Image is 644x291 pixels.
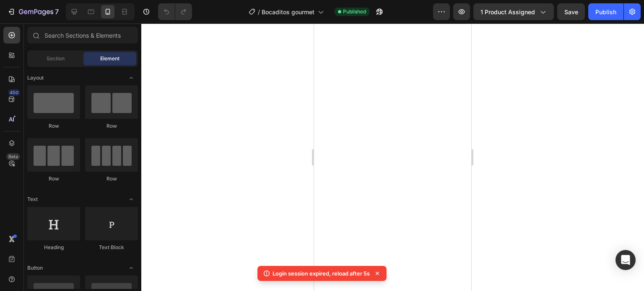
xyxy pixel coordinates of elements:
[125,71,138,85] span: Toggle open
[595,8,616,16] div: Publish
[258,8,260,16] span: /
[473,3,554,20] button: 1 product assigned
[27,27,138,44] input: Search Sections & Elements
[557,3,585,20] button: Save
[480,8,535,16] span: 1 product assigned
[27,74,44,82] span: Layout
[588,3,623,20] button: Publish
[8,89,20,96] div: 450
[27,196,38,203] span: Text
[125,193,138,206] span: Toggle open
[273,269,370,278] p: Login session expired, reload after 5s
[262,8,314,16] span: Bocaditos gourmet
[343,8,366,15] span: Published
[314,23,471,291] iframe: Design area
[85,122,138,130] div: Row
[55,7,59,17] p: 7
[27,122,80,130] div: Row
[27,244,80,251] div: Heading
[158,3,192,20] div: Undo/Redo
[85,175,138,183] div: Row
[27,175,80,183] div: Row
[3,3,62,20] button: 7
[125,261,138,275] span: Toggle open
[6,153,20,160] div: Beta
[100,55,119,62] span: Element
[27,264,43,272] span: Button
[564,8,578,15] span: Save
[85,244,138,251] div: Text Block
[47,55,65,62] span: Section
[615,250,636,270] div: Open Intercom Messenger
